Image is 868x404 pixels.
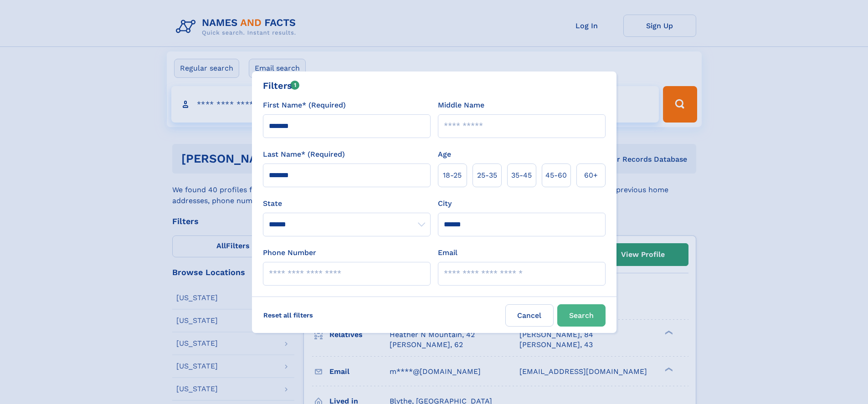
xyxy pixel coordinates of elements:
[263,149,345,160] label: Last Name* (Required)
[257,304,319,326] label: Reset all filters
[438,100,484,111] label: Middle Name
[438,198,452,209] label: City
[263,79,300,92] div: Filters
[263,247,316,258] label: Phone Number
[438,247,457,258] label: Email
[263,198,431,209] label: State
[477,170,497,181] span: 25‑35
[505,304,554,327] label: Cancel
[584,170,598,181] span: 60+
[511,170,532,181] span: 35‑45
[443,170,462,181] span: 18‑25
[545,170,567,181] span: 45‑60
[263,100,346,111] label: First Name* (Required)
[557,304,606,327] button: Search
[438,149,451,160] label: Age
